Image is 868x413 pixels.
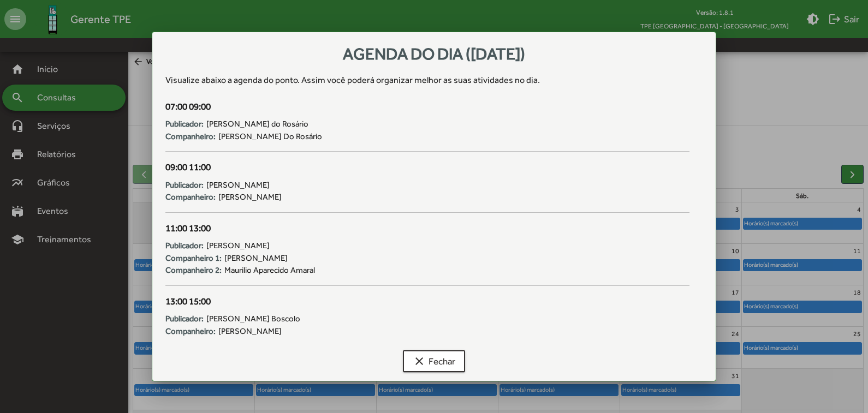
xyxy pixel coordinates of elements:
[224,264,315,277] span: Maurilio Aparecido Amaral
[165,179,204,191] strong: Publicador:
[413,355,426,368] mat-icon: clear
[343,44,525,63] span: Agenda do dia ([DATE])
[413,351,455,371] span: Fechar
[218,325,282,338] span: [PERSON_NAME]
[218,130,322,143] span: [PERSON_NAME] Do Rosário
[224,252,288,265] span: [PERSON_NAME]
[165,160,689,175] div: 09:00 11:00
[218,191,282,203] span: [PERSON_NAME]
[165,118,204,130] strong: Publicador:
[403,350,465,372] button: Fechar
[165,313,204,325] strong: Publicador:
[165,325,216,338] strong: Companheiro:
[165,295,689,309] div: 13:00 15:00
[206,240,270,252] span: [PERSON_NAME]
[165,74,703,87] div: Visualize abaixo a agenda do ponto . Assim você poderá organizar melhor as suas atividades no dia.
[165,264,222,277] strong: Companheiro 2:
[165,130,216,143] strong: Companheiro:
[206,118,308,130] span: [PERSON_NAME] do Rosário
[165,252,222,265] strong: Companheiro 1:
[206,313,300,325] span: [PERSON_NAME] Boscolo
[165,191,216,203] strong: Companheiro:
[165,222,689,236] div: 11:00 13:00
[165,100,689,114] div: 07:00 09:00
[165,240,204,252] strong: Publicador:
[206,179,270,191] span: [PERSON_NAME]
